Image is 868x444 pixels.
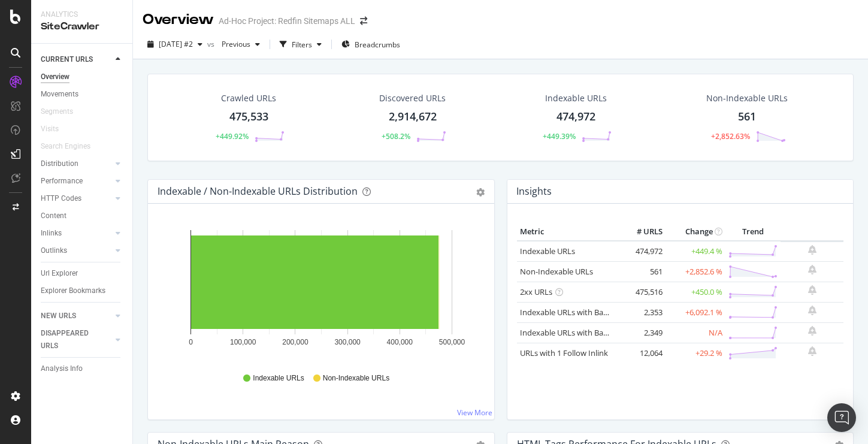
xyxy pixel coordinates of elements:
div: bell-plus [808,306,816,315]
div: Analytics [41,10,123,20]
div: Url Explorer [41,267,78,280]
div: NEW URLS [41,310,76,322]
div: Explorer Bookmarks [41,285,105,297]
div: Segments [41,105,73,118]
a: Non-Indexable URLs [520,266,593,277]
a: Distribution [41,158,112,170]
td: 2,349 [618,322,666,343]
div: Ad-Hoc Project: Redfin Sitemaps ALL [219,15,355,27]
a: Search Engines [41,140,102,153]
div: Search Engines [41,140,90,153]
div: Inlinks [41,227,62,240]
div: Content [41,210,66,222]
span: Non-Indexable URLs [323,373,389,383]
h4: Insights [516,183,552,200]
a: Segments [41,105,85,118]
div: 474,972 [557,109,595,125]
div: +449.92% [216,131,249,141]
div: 2,914,672 [389,109,437,125]
div: +2,852.63% [711,131,750,141]
div: Open Intercom Messenger [827,403,856,432]
a: NEW URLS [41,310,112,322]
button: [DATE] #2 [143,35,207,54]
a: View More [457,407,492,418]
a: Movements [41,88,124,101]
td: +2,852.6 % [666,261,725,282]
div: Crawled URLs [221,92,276,104]
a: 2xx URLs [520,286,552,297]
a: Indexable URLs with Bad Description [520,327,651,338]
div: Filters [292,40,312,50]
div: Indexable URLs [545,92,607,104]
button: Previous [217,35,265,54]
a: Overview [41,71,124,83]
div: DISAPPEARED URLS [41,327,101,352]
div: Indexable / Non-Indexable URLs Distribution [158,185,358,197]
button: Filters [275,35,326,54]
text: 500,000 [439,338,465,346]
span: vs [207,39,217,49]
div: HTTP Codes [41,192,81,205]
text: 100,000 [230,338,256,346]
a: CURRENT URLS [41,53,112,66]
a: Indexable URLs with Bad H1 [520,307,620,318]
svg: A chart. [158,223,485,362]
div: Non-Indexable URLs [706,92,788,104]
div: arrow-right-arrow-left [360,17,367,25]
th: Change [666,223,725,241]
a: Content [41,210,124,222]
td: +450.0 % [666,282,725,302]
span: Breadcrumbs [355,40,400,50]
th: Metric [517,223,618,241]
td: 2,353 [618,302,666,322]
a: Outlinks [41,244,112,257]
a: Analysis Info [41,363,124,375]
text: 300,000 [334,338,361,346]
div: bell-plus [808,326,816,336]
div: +449.39% [543,131,576,141]
span: 2025 Sep. 8th #2 [159,39,193,49]
td: 474,972 [618,241,666,262]
a: Indexable URLs [520,246,575,256]
a: HTTP Codes [41,192,112,205]
div: 561 [738,109,756,125]
a: URLs with 1 Follow Inlink [520,348,608,358]
div: Analysis Info [41,363,83,375]
div: Overview [41,71,69,83]
td: +29.2 % [666,343,725,363]
div: bell-plus [808,285,816,295]
div: bell-plus [808,346,816,356]
span: Previous [217,39,250,49]
div: CURRENT URLS [41,53,93,66]
div: Distribution [41,158,78,170]
div: Discovered URLs [379,92,446,104]
th: # URLS [618,223,666,241]
td: 475,516 [618,282,666,302]
a: Url Explorer [41,267,124,280]
th: Trend [725,223,781,241]
a: Visits [41,123,71,135]
div: Overview [143,10,214,30]
td: +6,092.1 % [666,302,725,322]
div: Performance [41,175,83,188]
div: bell-plus [808,265,816,274]
div: 475,533 [229,109,268,125]
div: Movements [41,88,78,101]
span: Indexable URLs [253,373,304,383]
text: 400,000 [387,338,413,346]
td: N/A [666,322,725,343]
td: 561 [618,261,666,282]
text: 0 [189,338,193,346]
div: +508.2% [382,131,410,141]
td: 12,064 [618,343,666,363]
div: Outlinks [41,244,67,257]
div: Visits [41,123,59,135]
text: 200,000 [282,338,309,346]
button: Breadcrumbs [337,35,405,54]
div: gear [476,188,485,197]
td: +449.4 % [666,241,725,262]
div: SiteCrawler [41,20,123,34]
a: Performance [41,175,112,188]
a: DISAPPEARED URLS [41,327,112,352]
